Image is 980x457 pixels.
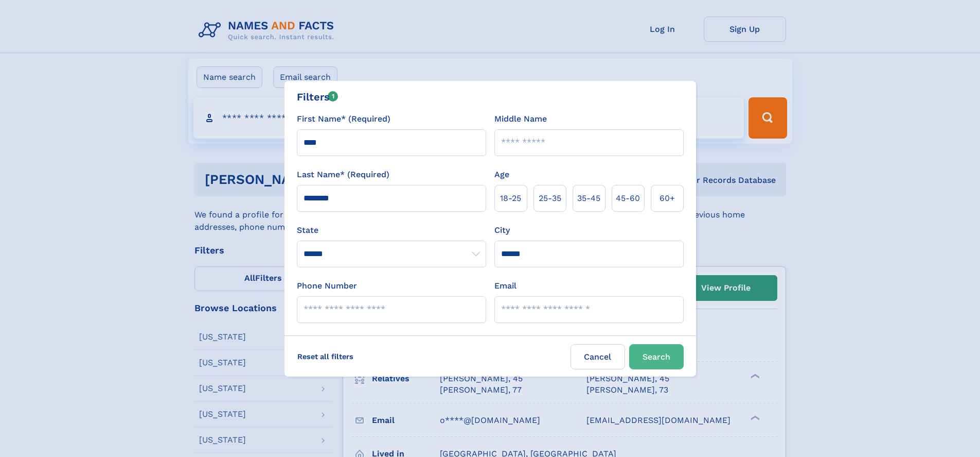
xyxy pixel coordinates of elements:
label: Middle Name [494,113,547,125]
span: 25‑35 [539,192,561,205]
span: 45‑60 [616,192,640,205]
label: Phone Number [297,280,357,292]
label: Last Name* (Required) [297,168,389,181]
span: 60+ [660,192,675,205]
label: Cancel [571,344,625,369]
label: Age [494,168,509,181]
label: Email [494,280,516,292]
button: Search [629,344,684,369]
div: Filters [297,89,338,105]
label: City [494,224,510,236]
span: 18‑25 [500,192,521,205]
span: 35‑45 [577,192,600,205]
label: Reset all filters [291,344,360,369]
label: State [297,224,486,236]
label: First Name* (Required) [297,113,390,125]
